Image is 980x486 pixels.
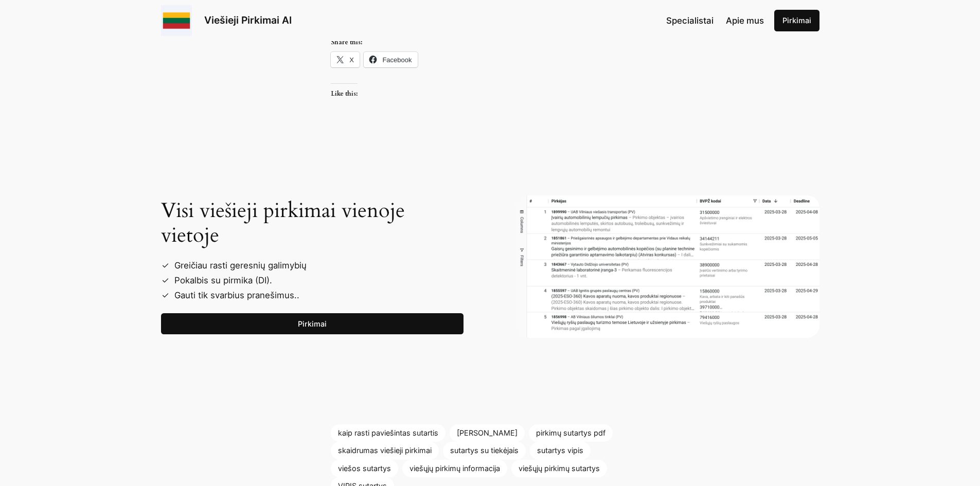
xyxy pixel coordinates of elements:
[364,52,418,67] a: Facebook
[666,15,714,26] span: Specialistai
[349,56,354,64] span: X
[161,5,192,36] img: Viešieji pirkimai logo
[161,313,464,335] a: Pirkimai
[382,56,412,64] span: Facebook
[726,14,764,27] a: Apie mus
[529,424,613,442] a: pirkimų sutartys pdf
[204,14,292,26] a: Viešieji Pirkimai AI
[331,104,650,132] iframe: Like or Reblog
[443,442,526,459] a: sutartys su tiekėjais
[331,460,398,477] a: viešos sutartys
[450,424,525,442] a: [PERSON_NAME]
[774,10,819,31] a: Pirkimai
[331,83,358,97] h3: Like this:
[169,273,464,288] li: Pokalbis su pirmika (DI).
[726,15,764,26] span: Apie mus
[331,32,362,46] h3: Share this:
[331,52,360,67] a: X
[402,460,507,477] a: viešųjų pirkimų informacija
[331,442,439,459] a: skaidrumas viešieji pirkimai
[161,199,464,248] h2: Visi viešieji pirkimai vienoje vietoje
[530,442,591,459] a: sutartys vipis
[169,288,464,303] li: Gauti tik svarbius pranešimus..
[666,14,764,27] nav: Navigation
[511,460,607,477] a: viešųjų pirkimų sutartys
[169,258,464,273] li: Greičiau rasti geresnių galimybių
[666,14,714,27] a: Specialistai
[331,424,446,442] a: kaip rasti paviešintas sutartis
